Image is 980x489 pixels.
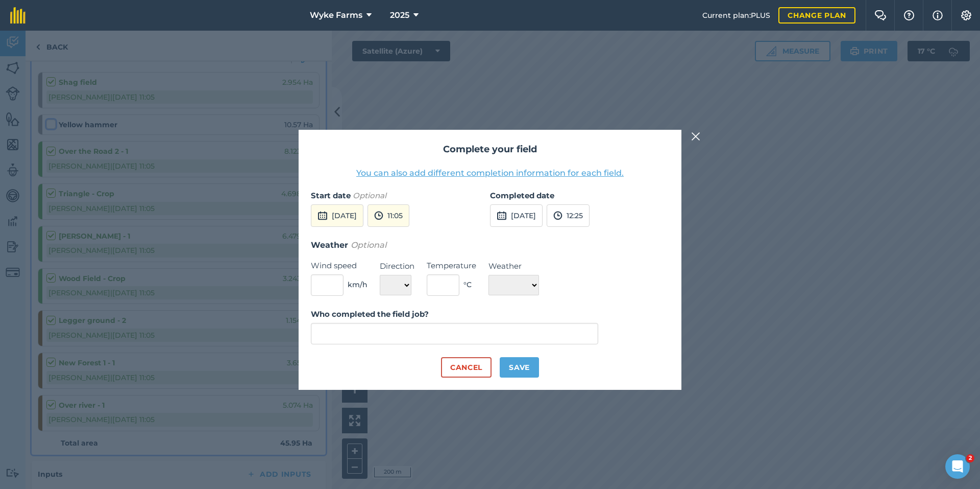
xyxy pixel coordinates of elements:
img: A question mark icon [903,10,915,20]
h2: Complete your field [311,142,669,157]
label: Direction [380,260,414,272]
span: 2 [966,454,974,462]
img: A cog icon [960,10,972,20]
button: 12:25 [547,204,590,227]
button: [DATE] [311,204,363,227]
button: [DATE] [490,204,543,227]
strong: Completed date [490,191,554,200]
img: svg+xml;base64,PD94bWwgdmVyc2lvbj0iMS4wIiBlbmNvZGluZz0idXRmLTgiPz4KPCEtLSBHZW5lcmF0b3I6IEFkb2JlIE... [553,209,562,222]
img: svg+xml;base64,PD94bWwgdmVyc2lvbj0iMS4wIiBlbmNvZGluZz0idXRmLTgiPz4KPCEtLSBHZW5lcmF0b3I6IEFkb2JlIE... [317,209,328,222]
a: Change plan [778,7,855,24]
label: Weather [488,260,539,272]
label: Wind speed [311,260,367,272]
span: Wyke Farms [310,9,362,21]
button: 11:05 [367,204,409,227]
strong: Who completed the field job? [311,309,429,319]
span: ° C [463,279,472,290]
em: Optional [351,240,386,250]
button: You can also add different completion information for each field. [356,167,624,179]
button: Save [500,357,539,378]
label: Temperature [427,260,476,272]
img: Two speech bubbles overlapping with the left bubble in the forefront [874,10,887,20]
img: fieldmargin Logo [10,7,26,24]
img: svg+xml;base64,PD94bWwgdmVyc2lvbj0iMS4wIiBlbmNvZGluZz0idXRmLTgiPz4KPCEtLSBHZW5lcmF0b3I6IEFkb2JlIE... [497,209,507,222]
img: svg+xml;base64,PHN2ZyB4bWxucz0iaHR0cDovL3d3dy53My5vcmcvMjAwMC9zdmciIHdpZHRoPSIxNyIgaGVpZ2h0PSIxNy... [933,9,943,21]
span: 2025 [390,9,409,21]
span: km/h [348,279,367,290]
em: Optional [353,191,386,200]
span: Current plan : PLUS [702,10,770,21]
iframe: Intercom live chat [945,454,970,479]
strong: Start date [311,191,351,200]
h3: Weather [311,239,669,252]
img: svg+xml;base64,PD94bWwgdmVyc2lvbj0iMS4wIiBlbmNvZGluZz0idXRmLTgiPz4KPCEtLSBHZW5lcmF0b3I6IEFkb2JlIE... [374,209,383,222]
img: svg+xml;base64,PHN2ZyB4bWxucz0iaHR0cDovL3d3dy53My5vcmcvMjAwMC9zdmciIHdpZHRoPSIyMiIgaGVpZ2h0PSIzMC... [691,130,700,143]
button: Cancel [441,357,492,378]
